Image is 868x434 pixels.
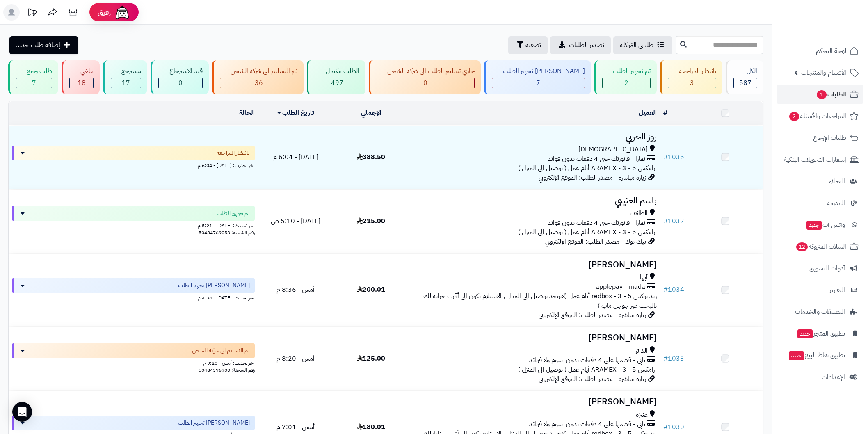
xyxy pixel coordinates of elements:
[812,8,860,25] img: logo-2.png
[739,78,752,88] span: 587
[412,397,657,407] h3: [PERSON_NAME]
[536,78,540,88] span: 7
[192,347,250,355] span: تم التسليم الى شركة الشحن
[777,258,863,278] a: أدوات التسويق
[827,197,845,209] span: المدونة
[22,4,42,23] a: تحديثات المنصة
[539,374,646,384] span: زيارة مباشرة - مصدر الطلب: الموقع الإلكتروني
[663,422,684,432] a: #1030
[636,410,648,420] span: عنيزة
[239,108,255,118] a: الحالة
[412,132,657,142] h3: روز الحربي
[525,40,541,50] span: تصفية
[114,4,130,21] img: ai-face.png
[624,78,628,88] span: 2
[217,149,250,157] span: بانتظار المراجعة
[806,221,822,230] span: جديد
[98,7,111,17] span: رفيق
[178,281,250,290] span: [PERSON_NAME] تجهيز الطلب
[777,237,863,256] a: السلات المتروكة12
[620,40,653,50] span: طلباتي المُوكلة
[12,221,255,229] div: اخر تحديث: [DATE] - 5:21 م
[801,67,846,78] span: الأقسام والمنتجات
[724,60,765,94] a: الكل587
[16,78,52,88] div: 7
[777,128,863,148] a: طلبات الإرجاع
[663,152,684,162] a: #1035
[377,66,475,76] div: جاري تسليم الطلب الى شركة الشحن
[69,66,93,76] div: ملغي
[809,263,845,274] span: أدوات التسويق
[613,36,672,54] a: طلباتي المُوكلة
[518,163,657,173] span: ارامكس ARAMEX - 3 - 5 أيام عمل ( توصيل الى المنزل )
[788,110,846,122] span: المراجعات والأسئلة
[789,112,799,121] span: 2
[663,216,668,226] span: #
[178,419,250,427] span: [PERSON_NAME] تجهيز الطلب
[158,66,202,76] div: قيد الاسترجاع
[578,145,648,154] span: [DEMOGRAPHIC_DATA]
[305,60,367,94] a: الطلب مكتمل 497
[663,354,668,363] span: #
[12,402,32,422] div: Open Intercom Messenger
[569,40,604,50] span: تصدير الطلبات
[78,78,86,88] span: 18
[101,60,149,94] a: مسترجع 17
[412,260,657,270] h3: [PERSON_NAME]
[639,108,657,118] a: العميل
[733,66,757,76] div: الكل
[777,280,863,300] a: التقارير
[276,354,315,363] span: أمس - 8:20 م
[12,293,255,302] div: اخر تحديث: [DATE] - 4:34 م
[545,237,646,247] span: تيك توك - مصدر الطلب: الموقع الإلكتروني
[829,176,845,187] span: العملاء
[635,346,648,356] span: الدائر
[663,152,668,162] span: #
[548,218,645,228] span: تمارا - فاتورتك حتى 4 دفعات بدون فوائد
[70,78,93,88] div: 18
[199,366,255,374] span: رقم الشحنة: 50484396900
[795,306,845,318] span: التطبيقات والخدمات
[12,358,255,367] div: اخر تحديث: أمس - 9:20 م
[217,209,250,217] span: تم تجهيز الطلب
[357,152,385,162] span: 388.50
[690,78,694,88] span: 3
[7,60,60,94] a: طلب رجيع 7
[377,78,474,88] div: 0
[663,354,684,363] a: #1033
[777,345,863,365] a: تطبيق نقاط البيعجديد
[277,108,315,118] a: تاريخ الطلب
[829,284,845,296] span: التقارير
[797,329,813,338] span: جديد
[357,354,385,363] span: 125.00
[668,78,715,88] div: 3
[777,41,863,61] a: لوحة التحكم
[529,420,645,429] span: تابي - قسّمها على 4 دفعات بدون رسوم ولا فوائد
[12,160,255,169] div: اخر تحديث: [DATE] - 6:04 م
[60,60,101,94] a: ملغي 18
[548,154,645,164] span: تمارا - فاتورتك حتى 4 دفعات بدون فوائد
[539,310,646,320] span: زيارة مباشرة - مصدر الطلب: الموقع الإلكتروني
[777,215,863,235] a: وآتس آبجديد
[788,349,845,361] span: تطبيق نقاط البيع
[668,66,716,76] div: بانتظار المراجعة
[663,285,668,295] span: #
[777,150,863,169] a: إشعارات التحويلات البنكية
[658,60,724,94] a: بانتظار المراجعة 3
[273,152,318,162] span: [DATE] - 6:04 م
[492,66,585,76] div: [PERSON_NAME] تجهيز الطلب
[111,78,141,88] div: 17
[596,282,645,292] span: applepay - mada
[220,66,297,76] div: تم التسليم الى شركة الشحن
[518,365,657,375] span: ارامكس ARAMEX - 3 - 5 أيام عمل ( توصيل الى المنزل )
[777,106,863,126] a: المراجعات والأسئلة2
[412,333,657,343] h3: [PERSON_NAME]
[149,60,210,94] a: قيد الاسترجاع 0
[663,285,684,295] a: #1034
[159,78,202,88] div: 0
[816,45,846,57] span: لوحة التحكم
[331,78,343,88] span: 497
[796,242,809,252] span: 12
[357,216,385,226] span: 215.00
[789,351,804,360] span: جديد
